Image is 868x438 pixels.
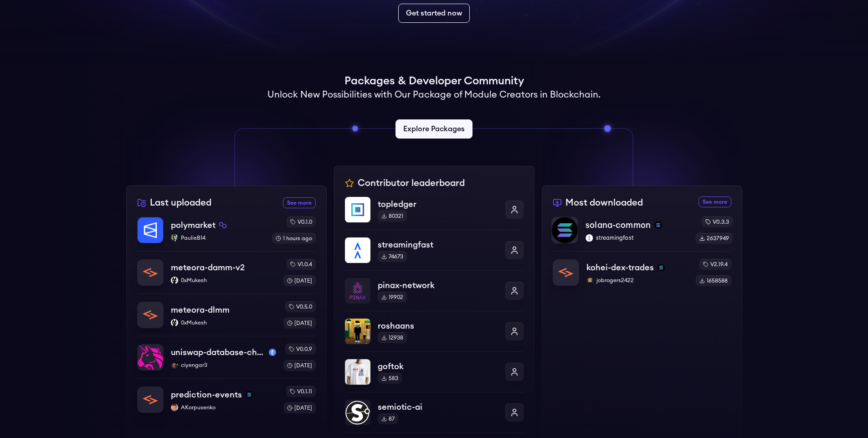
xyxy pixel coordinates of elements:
[287,259,316,270] div: v1.0.4
[345,197,524,230] a: topledgertopledger80321
[171,319,276,326] p: 0xMukesh
[138,260,163,285] img: meteora-damm-v2
[285,301,316,312] div: v0.5.0
[171,319,178,326] img: 0xMukesh
[267,88,601,101] h2: Unlock New Possibilities with Our Package of Module Creators in Blockchain.
[171,234,178,242] img: PaulieB14
[657,264,665,271] img: solana
[246,391,253,398] img: solana
[171,234,265,242] p: PaulieB14
[345,230,524,270] a: streamingfaststreamingfast74673
[171,261,245,274] p: meteora-damm-v2
[553,260,579,285] img: kohei-dex-trades
[286,386,316,397] div: v0.1.11
[551,216,733,251] a: solana-commonsolana-commonsolanastreamingfaststreamingfastv0.3.32637949
[378,279,498,292] p: pinax-network
[344,74,524,88] h1: Packages & Developer Community
[378,373,402,384] div: 583
[654,222,662,229] img: solana
[345,311,524,351] a: roshaansroshaans12938
[701,216,732,227] div: v0.3.3
[345,351,524,392] a: goftokgoftok583
[283,197,316,208] a: See more recently uploaded packages
[696,275,731,286] div: 1658588
[171,277,276,284] p: 0xMukesh
[171,361,276,369] p: ciyengar3
[586,261,654,274] p: kohei-dex-trades
[378,292,407,303] div: 19902
[269,349,276,356] img: mainnet
[378,198,498,211] p: topledger
[699,196,731,207] a: See more most downloaded packages
[378,238,498,251] p: streamingfast
[345,392,524,433] a: semiotic-aisemiotic-ai87
[345,197,370,222] img: topledger
[398,4,470,23] a: Get started now
[378,413,398,424] div: 87
[586,277,688,284] p: jobrogers2422
[171,346,265,359] p: uniswap-database-changes-mainnet
[378,211,407,222] div: 80321
[171,361,178,369] img: ciyengar3
[171,388,242,401] p: prediction-events
[552,217,578,243] img: solana-common
[378,319,498,332] p: roshaans
[378,332,407,343] div: 12938
[137,378,316,413] a: prediction-eventsprediction-eventssolanaAKorpusenkoAKorpusenkov0.1.11[DATE]
[137,336,316,378] a: uniswap-database-changes-mainnetuniswap-database-changes-mainnetmainnetciyengar3ciyengar3v0.0.9[D...
[283,402,316,413] div: [DATE]
[586,234,593,242] img: streamingfast
[345,359,370,385] img: goftok
[378,251,407,262] div: 74673
[553,251,731,286] a: kohei-dex-tradeskohei-dex-tradessolanajobrogers2422jobrogers2422v2.19.41658588
[695,233,732,244] div: 2637949
[283,318,316,329] div: [DATE]
[586,277,594,284] img: jobrogers2422
[285,344,316,355] div: v0.0.9
[137,294,316,336] a: meteora-dlmmmeteora-dlmm0xMukesh0xMukeshv0.5.0[DATE]
[345,237,370,263] img: streamingfast
[171,404,276,411] p: AKorpusenko
[272,233,316,244] div: 1 hours ago
[137,216,316,251] a: polymarketpolymarketpolygonPaulieB14PaulieB14v0.1.01 hours ago
[395,119,473,139] a: Explore Packages
[138,345,163,370] img: uniswap-database-changes-mainnet
[283,275,316,286] div: [DATE]
[283,360,316,371] div: [DATE]
[137,251,316,294] a: meteora-damm-v2meteora-damm-v20xMukesh0xMukeshv1.0.4[DATE]
[171,404,178,411] img: AKorpusenko
[378,360,498,373] p: goftok
[138,387,163,412] img: prediction-events
[699,259,731,270] div: v2.19.4
[171,277,178,284] img: 0xMukesh
[138,302,163,328] img: meteora-dlmm
[345,278,370,304] img: pinax-network
[586,219,651,232] p: solana-common
[171,219,216,232] p: polymarket
[345,319,370,344] img: roshaans
[378,401,498,413] p: semiotic-ai
[138,217,163,243] img: polymarket
[171,304,230,316] p: meteora-dlmm
[345,270,524,311] a: pinax-networkpinax-network19902
[219,222,226,229] img: polygon
[345,400,370,425] img: semiotic-ai
[586,234,688,242] p: streamingfast
[287,216,316,227] div: v0.1.0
